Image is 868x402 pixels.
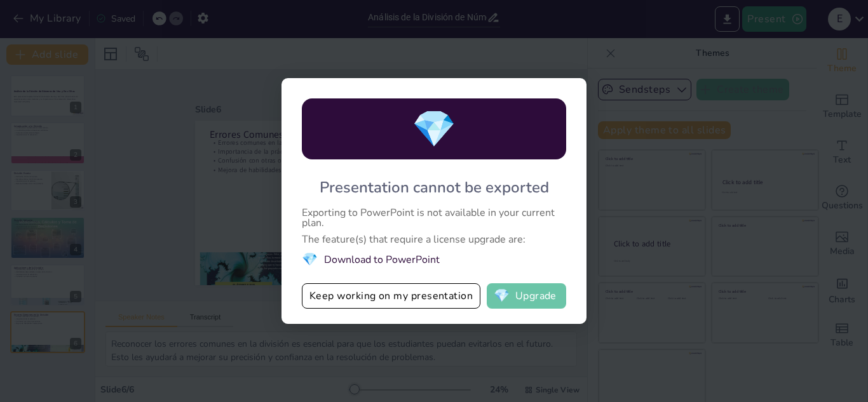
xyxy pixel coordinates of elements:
span: diamond [494,290,510,302]
div: Presentation cannot be exported [320,177,549,198]
div: Exporting to PowerPoint is not available in your current plan. [302,208,566,228]
button: diamondUpgrade [487,283,566,309]
span: diamond [302,251,318,268]
li: Download to PowerPoint [302,251,566,268]
span: diamond [412,105,456,154]
div: The feature(s) that require a license upgrade are: [302,234,566,245]
button: Keep working on my presentation [302,283,480,309]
